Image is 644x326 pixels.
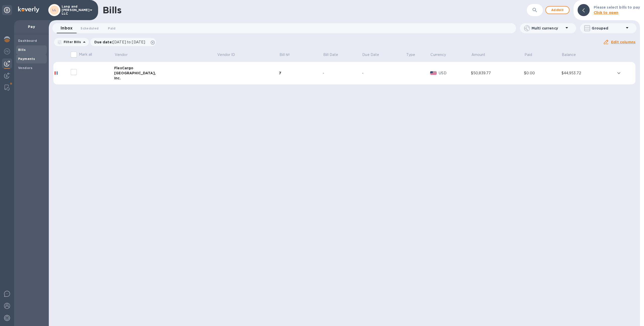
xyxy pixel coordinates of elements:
div: 7 [279,71,323,76]
div: Due date:[DATE] to [DATE] [90,38,156,46]
button: Addbill [545,6,570,14]
h1: Bills [103,5,121,15]
b: Dashboard [18,39,37,43]
span: [DATE] to [DATE] [113,40,145,44]
p: USD [439,71,471,76]
p: Pay [18,24,45,29]
div: [GEOGRAPHIC_DATA], [114,71,217,76]
span: Scheduled [80,26,99,31]
div: - [362,71,406,76]
p: Grouped [592,26,624,31]
img: USD [430,71,437,75]
div: $50,839.77 [471,71,524,76]
span: Add bill [550,7,565,13]
b: Payments [18,57,35,61]
p: Lang and [PERSON_NAME] LLC [62,5,87,15]
button: expand row [615,69,623,77]
span: Bill № [279,52,296,57]
div: $0.00 [524,71,561,76]
b: Click to open [594,11,619,15]
img: Foreign exchange [4,48,10,54]
div: FlexCargo [114,66,217,71]
b: Please select bills to pay [594,5,640,9]
p: Filter Bills [62,40,81,44]
p: Bill № [279,52,290,57]
p: Multi currency [532,26,564,31]
span: Paid [108,26,115,31]
div: $44,953.72 [561,71,615,76]
b: LL [52,8,57,12]
div: - [323,71,362,76]
p: Vendor ID [217,52,235,57]
p: Due date : [94,40,148,45]
p: Amount [471,52,486,57]
b: Bills [18,48,26,52]
u: Edit columns [611,40,635,44]
b: Vendors [18,66,33,70]
p: Balance [562,52,576,57]
p: Paid [525,52,532,57]
span: Vendor ID [217,52,242,57]
img: Logo [18,7,39,13]
div: Unpin categories [2,5,12,15]
p: Vendor [115,52,128,57]
p: Type [406,52,415,57]
span: Paid [525,52,539,57]
span: Inbox [61,25,72,32]
span: Balance [562,52,582,57]
span: Amount [471,52,492,57]
p: Mark all [79,52,92,57]
p: Bill Date [323,52,338,57]
p: Currency [430,52,446,57]
div: Inc. [114,76,217,81]
p: Due Date [362,52,379,57]
span: Vendor [115,52,134,57]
